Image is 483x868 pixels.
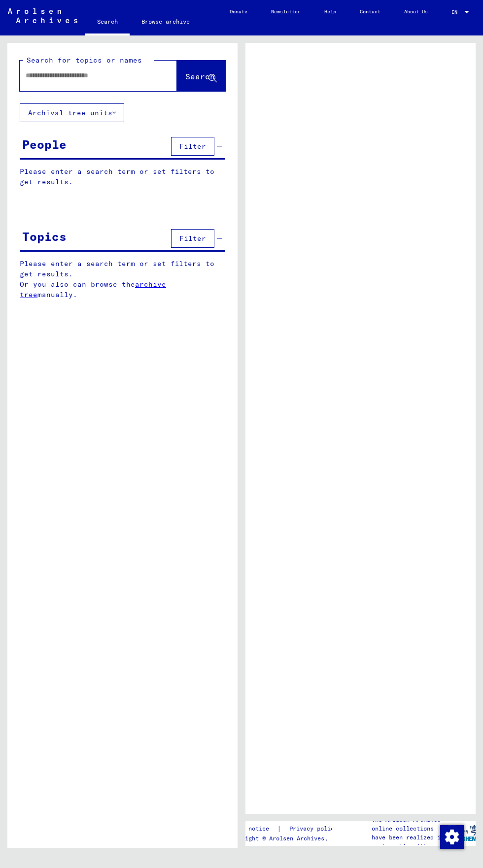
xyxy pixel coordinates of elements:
[20,259,225,300] p: Please enter a search term or set filters to get results. Or you also can browse the manually.
[179,234,206,243] span: Filter
[228,824,349,834] div: |
[228,834,349,843] p: Copyright © Arolsen Archives, 2021
[22,228,67,245] div: Topics
[85,10,130,35] a: Search
[171,137,214,156] button: Filter
[20,280,166,299] a: archive tree
[8,8,77,23] img: Arolsen_neg.svg
[228,824,277,834] a: Legal notice
[20,103,124,122] button: Archival tree units
[130,10,202,33] a: Browse archive
[27,56,142,65] mat-label: Search for topics or names
[440,825,464,849] img: Change consent
[185,71,215,81] span: Search
[22,135,67,153] div: People
[372,815,447,833] p: The Arolsen Archives online collections
[177,61,225,91] button: Search
[372,833,447,851] p: have been realized in partnership with
[171,229,214,248] button: Filter
[179,142,206,151] span: Filter
[20,167,225,187] p: Please enter a search term or set filters to get results.
[281,824,349,834] a: Privacy policy
[451,9,462,15] span: EN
